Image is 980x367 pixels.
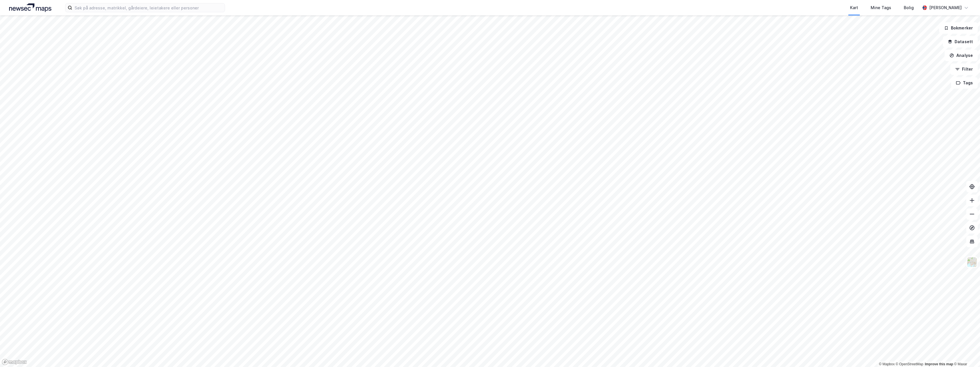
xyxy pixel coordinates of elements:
[951,340,980,367] iframe: Chat Widget
[967,257,977,268] img: Z
[896,362,923,366] a: OpenStreetMap
[951,77,978,89] button: Tags
[951,340,980,367] div: Kontrollprogram for chat
[9,3,51,12] img: logo.a4113a55bc3d86da70a041830d287a7e.svg
[939,22,978,34] button: Bokmerker
[850,4,858,11] div: Kart
[950,63,978,75] button: Filter
[904,4,914,11] div: Bolig
[72,3,225,12] input: Søk på adresse, matrikkel, gårdeiere, leietakere eller personer
[943,36,978,47] button: Datasett
[879,362,895,366] a: Mapbox
[871,4,891,11] div: Mine Tags
[925,362,953,366] a: Improve this map
[929,4,962,11] div: [PERSON_NAME]
[945,50,978,61] button: Analyse
[2,359,27,365] a: Mapbox homepage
